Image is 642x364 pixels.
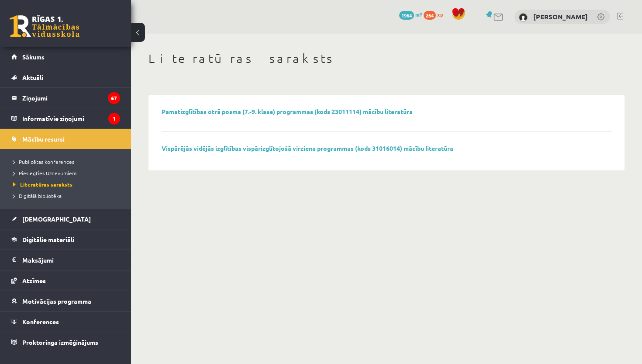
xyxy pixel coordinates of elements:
a: Aktuāli [11,67,120,87]
a: Konferences [11,312,120,332]
span: Mācību resursi [22,135,65,143]
a: Atzīmes [11,270,120,291]
span: Digitālā bibliotēka [13,192,62,199]
a: Ziņojumi67 [11,88,120,108]
a: [PERSON_NAME] [533,12,588,21]
span: xp [437,11,443,18]
span: 1964 [399,11,414,20]
span: Motivācijas programma [22,297,91,305]
span: Proktoringa izmēģinājums [22,338,98,346]
a: Motivācijas programma [11,291,120,311]
span: Publicētas konferences [13,158,74,165]
legend: Informatīvie ziņojumi [22,108,120,128]
a: Literatūras saraksts [13,180,122,188]
a: Pieslēgties Uzdevumiem [13,169,122,177]
a: 264 xp [424,11,447,18]
a: Digitālā bibliotēka [13,192,122,200]
a: Mācību resursi [11,129,120,149]
legend: Ziņojumi [22,88,120,108]
span: Literatūras saraksts [13,181,72,188]
span: Konferences [22,318,59,326]
a: Proktoringa izmēģinājums [11,332,120,352]
a: Sākums [11,47,120,67]
a: Maksājumi [11,250,120,270]
span: Aktuāli [22,73,43,81]
span: mP [415,11,422,18]
span: Atzīmes [22,277,46,284]
a: Informatīvie ziņojumi1 [11,108,120,128]
legend: Maksājumi [22,250,120,270]
a: Publicētas konferences [13,158,122,166]
i: 1 [108,113,120,125]
a: Digitālie materiāli [11,229,120,250]
a: Rīgas 1. Tālmācības vidusskola [10,15,79,37]
span: [DEMOGRAPHIC_DATA] [22,215,91,223]
span: Digitālie materiāli [22,236,74,243]
a: Pamatizglītības otrā posma (7.-9. klase) programmas (kods 23011114) mācību literatūra [162,107,413,115]
span: Sākums [22,53,45,61]
span: 264 [424,11,436,20]
i: 67 [108,92,120,104]
span: Pieslēgties Uzdevumiem [13,170,76,177]
h1: Literatūras saraksts [148,51,625,66]
img: Viktorija Vargušenko [519,13,528,22]
a: [DEMOGRAPHIC_DATA] [11,209,120,229]
a: 1964 mP [399,11,422,18]
a: Vispārējās vidējās izglītības vispārizglītojošā virziena programmas (kods 31016014) mācību litera... [162,144,453,152]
